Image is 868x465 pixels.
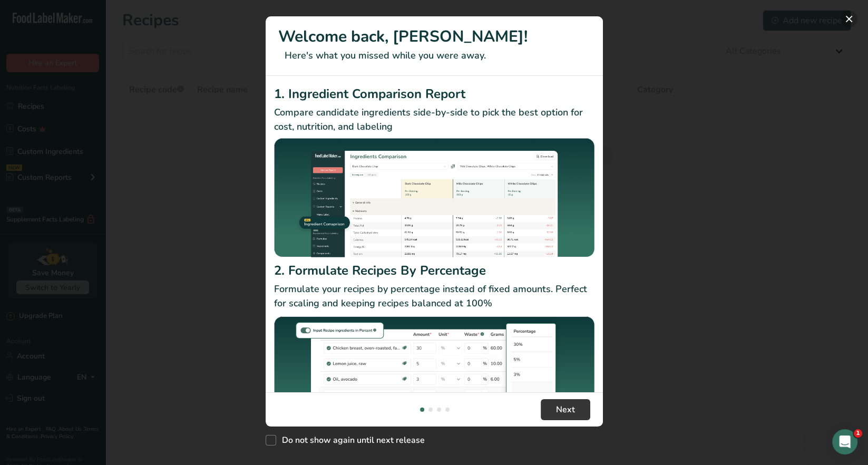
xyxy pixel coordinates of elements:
button: Next [541,399,590,420]
h2: 2. Formulate Recipes By Percentage [274,261,594,280]
p: Formulate your recipes by percentage instead of fixed amounts. Perfect for scaling and keeping re... [274,282,594,311]
span: Next [556,403,575,416]
p: Compare candidate ingredients side-by-side to pick the best option for cost, nutrition, and labeling [274,105,594,134]
h2: 1. Ingredient Comparison Report [274,84,594,103]
img: Ingredient Comparison Report [274,138,594,258]
p: Here's what you missed while you were away. [278,49,590,63]
span: 1 [854,429,862,438]
span: Do not show again until next release [276,435,425,445]
h1: Welcome back, [PERSON_NAME]! [278,25,590,49]
img: Formulate Recipes By Percentage [274,315,594,442]
iframe: Intercom live chat [832,429,857,454]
